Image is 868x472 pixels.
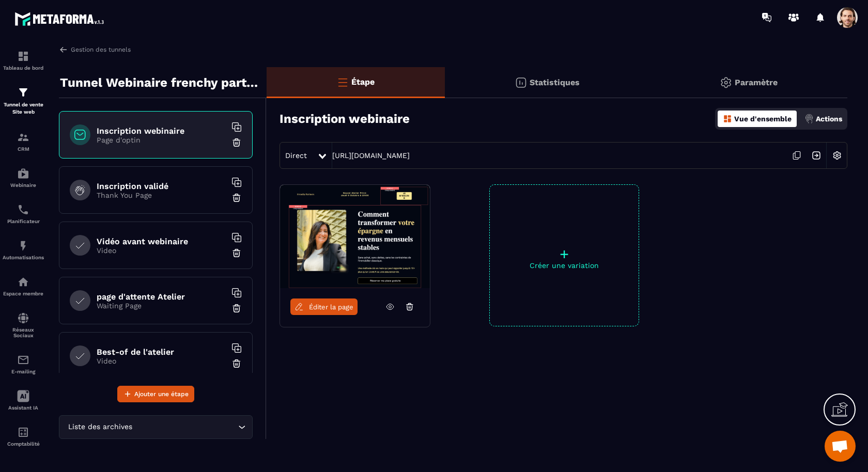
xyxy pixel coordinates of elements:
[117,386,194,402] button: Ajouter une étape
[280,112,410,126] h3: Inscription webinaire
[332,151,410,160] a: [URL][DOMAIN_NAME]
[3,196,44,232] a: schedulerschedulerPlanificateur
[515,76,527,89] img: stats.20deebd0.svg
[17,131,29,144] img: formation
[97,347,226,357] h6: Best-of de l'atelier
[97,126,226,136] h6: Inscription webinaire
[231,358,242,369] img: trash
[3,405,44,411] p: Assistant IA
[3,123,44,160] a: formationformationCRM
[59,415,253,439] div: Search for option
[816,115,842,123] p: Actions
[351,77,375,87] p: Étape
[490,247,639,261] p: +
[290,298,358,315] a: Éditer la page
[3,304,44,346] a: social-networksocial-networkRéseaux Sociaux
[97,237,226,246] h6: Vidéo avant webinaire
[231,137,242,148] img: trash
[97,191,226,199] p: Thank You Page
[3,78,44,123] a: formationformationTunnel de vente Site web
[17,86,29,99] img: formation
[17,276,29,288] img: automations
[720,76,732,89] img: setting-gr.5f69749f.svg
[3,255,44,260] p: Automatisations
[735,77,778,87] p: Paramètre
[530,77,580,87] p: Statistiques
[134,421,236,433] input: Search for option
[827,146,847,165] img: setting-w.858f3a88.svg
[723,114,732,123] img: dashboard-orange.40269519.svg
[3,218,44,224] p: Planificateur
[3,382,44,418] a: Assistant IA
[59,45,131,54] a: Gestion des tunnels
[134,389,189,399] span: Ajouter une étape
[97,136,226,144] p: Page d'optin
[336,76,349,88] img: bars-o.4a397970.svg
[59,45,68,54] img: arrow
[17,50,29,62] img: formation
[3,418,44,454] a: accountantaccountantComptabilité
[3,232,44,268] a: automationsautomationsAutomatisations
[97,302,226,310] p: Waiting Page
[3,369,44,374] p: E-mailing
[804,114,814,123] img: actions.d6e523a2.png
[3,65,44,71] p: Tableau de bord
[734,115,792,123] p: Vue d'ensemble
[3,327,44,338] p: Réseaux Sociaux
[3,160,44,196] a: automationsautomationsWebinaire
[3,268,44,304] a: automationsautomationsEspace membre
[490,261,639,270] p: Créer une variation
[97,292,226,302] h6: page d'attente Atelier
[280,185,430,288] img: image
[3,346,44,382] a: emailemailE-mailing
[3,101,44,116] p: Tunnel de vente Site web
[3,291,44,296] p: Espace membre
[3,42,44,78] a: formationformationTableau de bord
[3,146,44,152] p: CRM
[14,9,107,28] img: logo
[807,146,826,165] img: arrow-next.bcc2205e.svg
[97,357,226,365] p: Video
[17,167,29,180] img: automations
[309,303,353,311] span: Éditer la page
[97,246,226,255] p: Video
[17,203,29,216] img: scheduler
[231,248,242,258] img: trash
[17,240,29,252] img: automations
[66,421,134,433] span: Liste des archives
[17,426,29,438] img: accountant
[17,354,29,366] img: email
[231,303,242,313] img: trash
[231,193,242,203] img: trash
[97,181,226,191] h6: Inscription validé
[3,441,44,447] p: Comptabilité
[285,151,307,160] span: Direct
[825,431,856,462] div: Ouvrir le chat
[17,312,29,324] img: social-network
[3,182,44,188] p: Webinaire
[60,72,259,93] p: Tunnel Webinaire frenchy partners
